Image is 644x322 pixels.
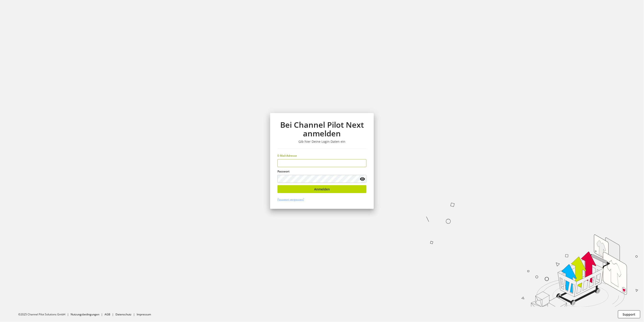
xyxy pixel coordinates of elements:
a: Impressum [137,312,151,316]
button: Support [618,310,640,318]
h1: Bei Channel Pilot Next anmelden [277,120,367,138]
li: ©2025 Channel Pilot Solutions GmbH [18,312,71,317]
span: E-Mail-Adresse [277,154,297,158]
a: Nutzungsbedingungen [71,312,99,316]
a: AGB [105,312,110,316]
span: Support [623,312,636,317]
span: Passwort [277,169,290,173]
a: Passwort vergessen? [277,197,304,201]
span: Anmelden [314,187,330,192]
button: Anmelden [277,185,367,193]
a: Datenschutz [115,312,131,316]
h3: Gib hier Deine Login Daten ein [277,140,367,144]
